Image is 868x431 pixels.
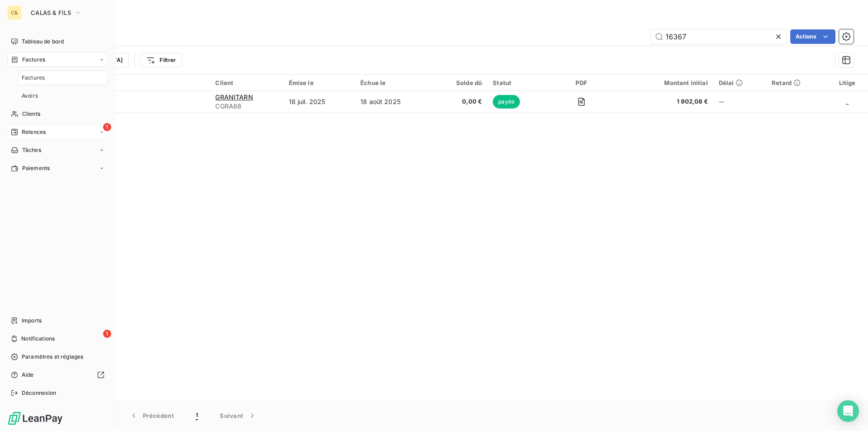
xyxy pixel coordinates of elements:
a: Aide [7,368,108,382]
img: Logo LeanPay [7,411,63,426]
span: Imports [22,317,42,325]
div: Émise le [289,79,350,86]
button: 1 [185,406,209,425]
span: Notifications [21,335,55,343]
span: Factures [22,74,45,82]
span: Déconnexion [22,389,57,397]
span: Tâches [22,146,41,154]
a: Tâches [7,143,108,157]
span: Paramètres et réglages [22,353,83,361]
span: Tableau de bord [22,38,64,46]
td: 18 août 2025 [355,91,432,113]
span: 0,00 € [438,97,482,106]
div: Litige [832,79,863,86]
div: Solde dû [438,79,482,86]
span: GRANITARN [215,93,253,101]
span: 1 902,08 € [620,97,708,106]
a: Factures [18,71,108,85]
td: 18 juil. 2025 [283,91,355,113]
div: Délai [719,79,761,86]
div: Échue le [360,79,426,86]
span: payée [493,95,520,109]
a: Paramètres et réglages [7,350,108,364]
div: C& [7,5,22,20]
button: Suivant [209,406,268,425]
a: Clients [7,107,108,121]
span: 1 [196,411,198,420]
div: Statut [493,79,542,86]
a: Imports [7,313,108,328]
span: Avoirs [22,92,38,100]
div: Open Intercom Messenger [837,400,859,422]
button: Précédent [118,406,185,425]
button: Filtrer [140,53,182,67]
span: Factures [22,56,45,64]
a: Avoirs [18,89,108,103]
span: Relances [22,128,46,136]
span: CALAS & FILS [31,9,71,16]
span: _ [846,98,849,105]
div: PDF [554,79,609,86]
input: Rechercher [651,29,787,44]
a: 1Relances [7,125,108,139]
span: 1 [103,330,111,338]
div: Montant initial [620,79,708,86]
a: FacturesFacturesAvoirs [7,52,108,103]
a: Tableau de bord [7,34,108,49]
a: Paiements [7,161,108,175]
span: Paiements [22,164,50,172]
span: Aide [22,371,34,379]
span: Clients [22,110,40,118]
td: -- [713,91,766,113]
button: Actions [790,29,835,44]
span: 1 [103,123,111,131]
div: Client [215,79,278,86]
div: Retard [772,79,821,86]
span: CGRA68 [215,102,278,111]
